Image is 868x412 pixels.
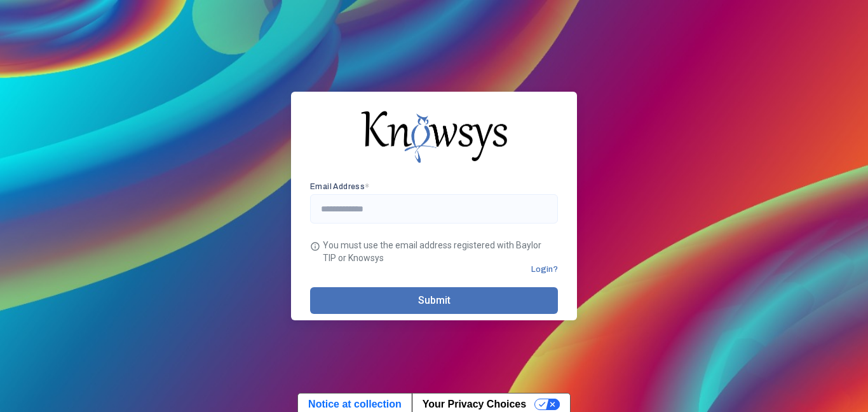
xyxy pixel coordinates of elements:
app-required-indication: Email Address [310,182,370,191]
mat-hint: You must use the email address registered with Baylor TIP or Knowsys [323,239,555,264]
span: info [310,239,320,264]
img: knowsys-logo.png [361,111,507,163]
span: Login? [531,264,558,274]
button: Submit [310,287,558,314]
span: Submit [418,294,451,306]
